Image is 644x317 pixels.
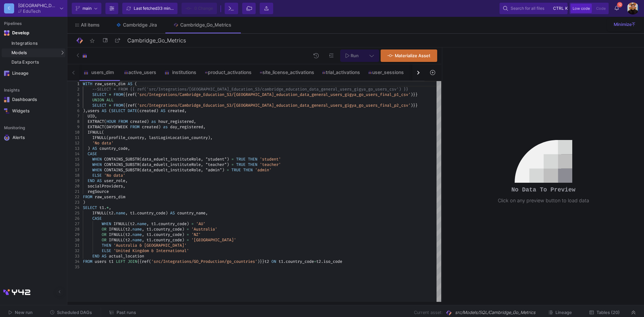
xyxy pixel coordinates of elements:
span: ( [123,232,125,237]
span: Search for all files [511,3,544,13]
div: 21 [67,189,79,194]
div: 6 [67,108,79,113]
div: 18 [67,173,79,178]
div: 9 [67,124,79,130]
div: [GEOGRAPHIC_DATA] [18,3,57,8]
div: user_sessions [368,70,404,75]
span: . [151,237,154,243]
span: Materialize Asset [395,53,430,58]
img: Navigation icon [4,135,10,141]
span: . [130,237,132,243]
span: UNION [92,97,104,103]
div: 4 [67,97,79,103]
span: DAYOFWEEK [106,124,128,130]
span: New run [15,310,33,315]
span: Lineage [555,310,572,315]
span: ref [128,103,135,108]
span: created [142,124,158,130]
span: = [191,221,194,226]
div: Widgets [12,108,56,114]
span: , [194,119,196,124]
mat-icon: star_border [88,37,96,45]
span: AS [102,108,106,113]
span: k [565,4,568,12]
span: . [156,221,158,226]
span: {{ [123,103,128,108]
span: "teacher" [205,162,227,167]
div: EduTech [23,9,41,13]
span: , [142,232,144,237]
span: ) [411,92,413,97]
div: site_license_activations [260,70,314,75]
span: = [227,167,229,173]
span: t1 [147,232,151,237]
span: t1 [99,205,104,210]
span: IFNULL [109,237,123,243]
span: WHEN [92,167,102,173]
span: 'src/Integrations/Cambridge_Education_S3/[GEOGRAPHIC_DATA] [137,103,274,108]
img: no-data.svg [515,140,572,183]
span: data_eduelt_instituteRole [142,162,201,167]
span: name [137,221,147,226]
button: Last fetched33 minutes ago [122,3,178,14]
span: . [151,232,154,237]
span: _education_data_general_users_gigya_go_users_final [274,103,392,108]
button: Search for all filesctrlk [500,3,568,14]
span: ( [128,221,130,226]
span: hour_registered [158,119,194,124]
div: 10 [67,130,79,135]
span: , [142,226,144,232]
span: . [151,226,154,232]
div: active_users [124,70,156,75]
span: Low code [573,6,590,11]
span: 'No data' [104,173,125,178]
span: name [116,210,125,216]
span: . [130,232,132,237]
span: t2 [109,210,114,216]
span: ( [109,108,111,113]
span: t2 [125,232,130,237]
span: TRUE [231,167,241,173]
span: END [88,178,95,183]
img: SQL-Model type child icon [164,70,169,75]
span: = [231,162,234,167]
span: . [135,221,137,226]
span: , [123,183,125,189]
div: 8 [67,119,79,124]
span: ) [182,237,184,243]
img: Tab icon [173,22,179,28]
span: WHEN [102,221,111,226]
span: IFNULL [114,221,128,226]
span: ) [147,119,149,124]
span: , [184,108,187,113]
span: country_code [154,226,182,232]
div: Alerts [12,135,56,141]
span: t2 [125,237,130,243]
span: _education_data_general_users_gigya_go_users_final [274,92,392,97]
div: 14 [67,151,79,156]
span: . [130,226,132,232]
span: ( [123,226,125,232]
span: created [130,119,147,124]
div: 11 [67,135,79,140]
span: data_eduelt_instituteRole [142,156,201,162]
div: 7 [67,113,79,119]
span: ( [137,108,139,113]
span: rs_gigya_go_users_csv') }} [347,86,408,92]
img: Navigation icon [4,108,9,114]
div: 27 [67,221,79,226]
img: SQL-Model type child icon [322,70,326,74]
span: ( [135,103,137,108]
span: Code [596,6,606,11]
span: {{ [123,92,128,97]
span: "student" [205,156,227,162]
span: = [187,226,189,232]
span: ( [106,210,109,216]
img: SQL-Model type child icon [84,70,89,75]
span: TRUE [236,162,246,167]
a: Navigation iconDashboards [2,94,65,105]
span: ) [411,103,413,108]
span: , [147,221,149,226]
div: 25 [67,210,79,216]
span: OR [102,237,106,243]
